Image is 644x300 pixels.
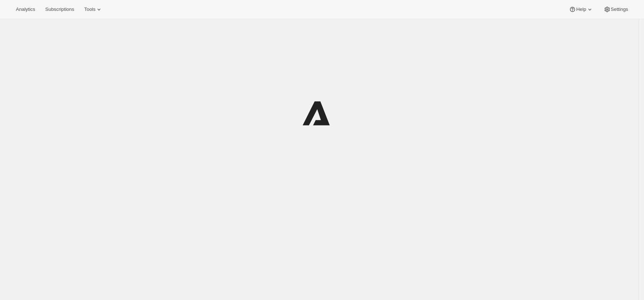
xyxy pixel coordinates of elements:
button: Subscriptions [41,4,78,14]
button: Settings [599,4,632,14]
span: Help [576,7,586,12]
button: Tools [80,4,107,14]
button: Help [565,4,597,14]
button: Analytics [12,4,39,14]
span: Tools [84,7,95,12]
span: Analytics [16,7,35,12]
span: Settings [611,7,628,12]
span: Subscriptions [45,7,74,12]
